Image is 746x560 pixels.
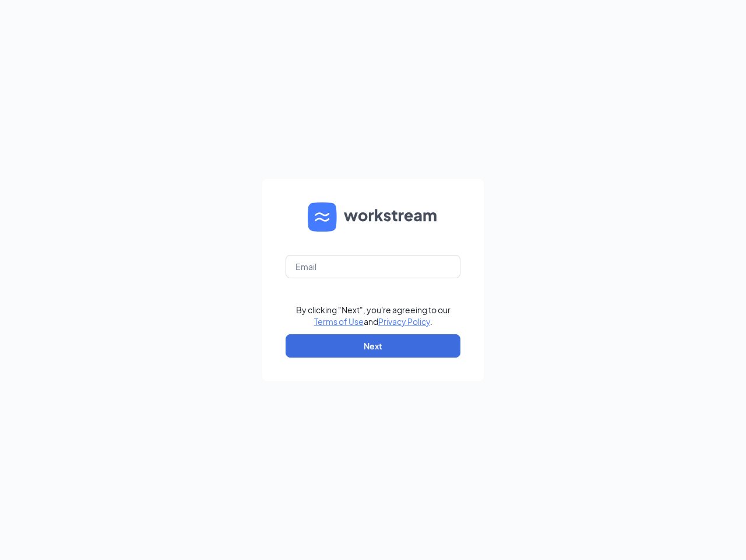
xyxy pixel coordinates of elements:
a: Privacy Policy [378,316,430,327]
img: WS logo and Workstream text [308,202,438,232]
button: Next [286,334,460,358]
div: By clicking "Next", you're agreeing to our and . [296,304,451,327]
a: Terms of Use [314,316,364,327]
input: Email [286,255,460,278]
